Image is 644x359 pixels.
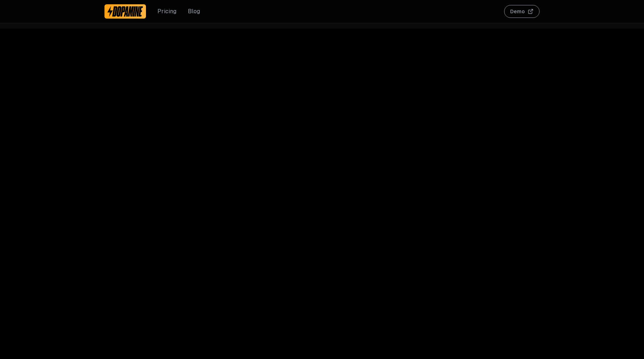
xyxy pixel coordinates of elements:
[107,6,143,17] img: Dopamine
[104,4,146,19] a: Dopamine
[504,5,540,18] button: Demo
[157,7,176,16] a: Pricing
[188,7,200,16] a: Blog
